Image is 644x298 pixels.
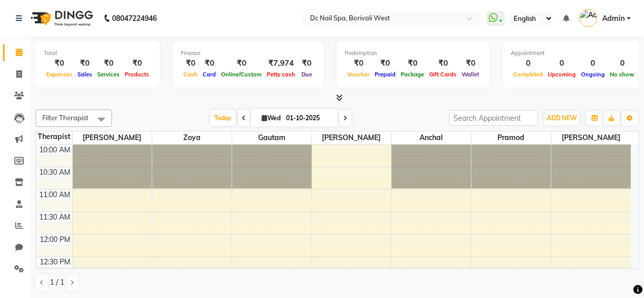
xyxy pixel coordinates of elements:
div: 0 [511,58,545,69]
span: Voucher [345,71,372,78]
img: Admin [579,9,597,27]
span: Cash [181,71,200,78]
b: 08047224946 [112,4,157,33]
span: Gautam [232,131,312,144]
input: 2025-10-01 [283,111,334,126]
div: 12:30 PM [38,257,72,267]
div: 10:30 AM [37,167,72,178]
div: ₹0 [181,58,200,69]
div: 0 [607,58,637,69]
span: Pramod [471,131,551,144]
div: ₹7,974 [264,58,298,69]
span: Online/Custom [218,71,264,78]
span: Admin [602,13,625,24]
span: Filter Therapist [42,114,89,122]
span: [PERSON_NAME] [312,131,391,144]
div: ₹0 [200,58,218,69]
span: Upcoming [545,71,578,78]
div: Total [44,49,152,58]
span: Due [299,71,315,78]
div: ₹0 [218,58,264,69]
span: Card [200,71,218,78]
span: Services [95,71,122,78]
div: Appointment [511,49,637,58]
div: 0 [578,58,607,69]
div: 10:00 AM [37,145,72,155]
span: Prepaid [372,71,398,78]
div: ₹0 [298,58,316,69]
button: ADD NEW [544,111,579,125]
div: 11:00 AM [37,189,72,200]
div: Redemption [345,49,482,58]
span: Today [210,110,236,126]
div: ₹0 [95,58,122,69]
div: Finance [181,49,316,58]
div: ₹0 [345,58,372,69]
span: Sales [75,71,95,78]
span: [PERSON_NAME] [73,131,152,144]
div: Therapist [36,131,72,142]
span: Anchal [391,131,471,144]
span: Gift Cards [427,71,459,78]
span: [PERSON_NAME] [551,131,631,144]
div: ₹0 [398,58,427,69]
span: Zoya [152,131,232,144]
span: Package [398,71,427,78]
span: 1 / 1 [50,277,64,288]
span: Wallet [459,71,482,78]
span: No show [607,71,637,78]
div: ₹0 [427,58,459,69]
div: ₹0 [44,58,75,69]
span: Completed [511,71,545,78]
div: ₹0 [372,58,398,69]
span: Petty cash [264,71,298,78]
div: 11:30 AM [37,212,72,223]
div: ₹0 [122,58,152,69]
span: Expenses [44,71,75,78]
span: ADD NEW [547,114,577,122]
div: ₹0 [75,58,95,69]
img: logo [26,4,96,33]
div: 0 [545,58,578,69]
span: Ongoing [578,71,607,78]
div: 12:00 PM [38,234,72,245]
span: Products [122,71,152,78]
span: Wed [259,114,283,122]
div: ₹0 [459,58,482,69]
input: Search Appointment [449,110,538,126]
